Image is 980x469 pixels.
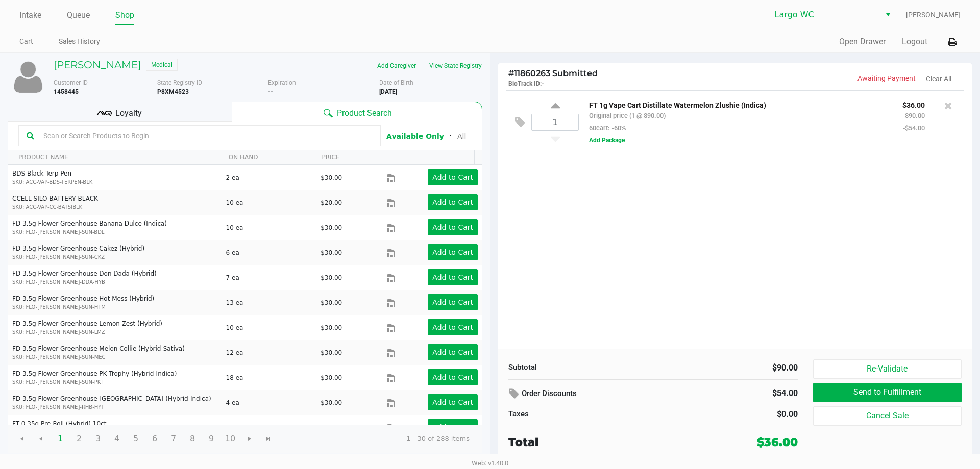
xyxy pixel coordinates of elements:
small: $90.00 [905,112,925,119]
div: $54.00 [712,385,798,402]
app-button-loader: Add to Cart [432,248,473,256]
app-button-loader: Add to Cart [432,198,473,206]
a: Shop [115,8,134,22]
span: Page 8 [183,429,202,449]
span: - [542,80,544,87]
span: $30.00 [321,324,342,331]
a: Sales History [59,35,100,48]
button: Add to Cart [428,244,478,260]
span: BioTrack ID: [508,80,542,87]
p: $36.00 [902,98,925,109]
span: -60% [609,124,626,132]
span: Go to the last page [259,429,278,449]
td: 10 ea [222,315,316,340]
span: Medical [146,59,178,71]
button: Clear All [926,73,951,84]
button: Add to Cart [428,194,478,210]
span: Loyalty [115,107,142,119]
app-button-loader: Add to Cart [432,373,473,381]
button: Select [880,6,895,24]
small: -$54.00 [903,124,925,132]
input: Scan or Search Products to Begin [39,128,373,143]
button: Logout [902,36,927,48]
button: Cancel Sale [813,406,962,426]
th: ON HAND [218,150,311,165]
app-button-loader: Add to Cart [432,298,473,306]
td: FT 0.35g Pre-Roll (Hybrid) 10ct [8,415,222,440]
p: SKU: FLO-[PERSON_NAME]-SUN-MEC [12,353,217,361]
button: Add to Cart [428,219,478,235]
p: SKU: FLO-[PERSON_NAME]-DDA-HYB [12,278,217,286]
app-button-loader: Add to Cart [432,423,473,431]
td: 8 ea [222,415,316,440]
div: Order Discounts [508,385,696,403]
span: Page 6 [145,429,164,449]
div: Subtotal [508,362,646,374]
span: State Registry ID [157,79,202,86]
b: 1458445 [54,88,79,95]
td: 2 ea [222,165,316,190]
button: Add to Cart [428,169,478,185]
span: Page 1 [51,429,70,449]
app-button-loader: Add to Cart [432,223,473,231]
span: $30.00 [321,349,342,356]
button: Add Package [589,136,625,145]
td: 18 ea [222,365,316,390]
button: Open Drawer [839,36,886,48]
span: Page 5 [126,429,145,449]
a: Queue [67,8,90,22]
span: Customer ID [54,79,88,86]
app-button-loader: Add to Cart [432,398,473,406]
span: Page 10 [220,429,240,449]
span: Go to the last page [264,435,273,443]
p: SKU: FLO-[PERSON_NAME]-SUN-PKT [12,378,217,386]
p: SKU: FLO-[PERSON_NAME]-SUN-HTM [12,303,217,311]
span: Go to the next page [246,435,254,443]
a: Intake [19,8,41,22]
span: Page 3 [88,429,108,449]
button: Add to Cart [428,394,478,410]
button: Re-Validate [813,359,962,379]
span: Go to the first page [12,429,32,449]
span: $30.00 [321,224,342,231]
th: PRODUCT NAME [8,150,218,165]
span: Web: v1.40.0 [472,459,508,467]
span: $30.00 [321,174,342,181]
p: SKU: FLO-[PERSON_NAME]-SUN-BDL [12,228,217,236]
span: Go to the next page [240,429,259,449]
span: $30.00 [321,374,342,381]
span: Largo WC [775,9,874,21]
p: SKU: ACC-VAP-CC-BATSIBLK [12,203,217,211]
span: Expiration [268,79,296,86]
h5: [PERSON_NAME] [54,59,141,71]
p: Awaiting Payment [735,73,916,84]
td: 6 ea [222,240,316,265]
th: PRICE [311,150,381,165]
td: FD 3.5g Flower Greenhouse Melon Collie (Hybrid-Sativa) [8,340,222,365]
td: 10 ea [222,215,316,240]
div: $0.00 [661,408,798,421]
app-button-loader: Add to Cart [432,323,473,331]
td: FD 3.5g Flower Greenhouse PK Trophy (Hybrid-Indica) [8,365,222,390]
b: [DATE] [379,88,397,95]
small: Original price (1 @ $90.00) [589,112,666,119]
td: FD 3.5g Flower Greenhouse Lemon Zest (Hybrid) [8,315,222,340]
span: Product Search [337,107,392,119]
td: BDS Black Terp Pen [8,165,222,190]
td: 4 ea [222,390,316,415]
span: $30.00 [321,249,342,256]
button: Add to Cart [428,294,478,310]
button: Add to Cart [428,319,478,335]
span: Go to the previous page [31,429,51,449]
span: # [508,68,514,78]
div: $36.00 [757,434,798,451]
span: Go to the previous page [37,435,45,443]
app-button-loader: Add to Cart [432,173,473,181]
span: $30.00 [321,399,342,406]
b: P8XM4523 [157,88,189,95]
span: Go to the first page [18,435,26,443]
button: Add to Cart [428,369,478,385]
button: Add to Cart [428,269,478,285]
p: SKU: ACC-VAP-BDS-TERPEN-BLK [12,178,217,186]
td: FD 3.5g Flower Greenhouse Cakez (Hybrid) [8,240,222,265]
